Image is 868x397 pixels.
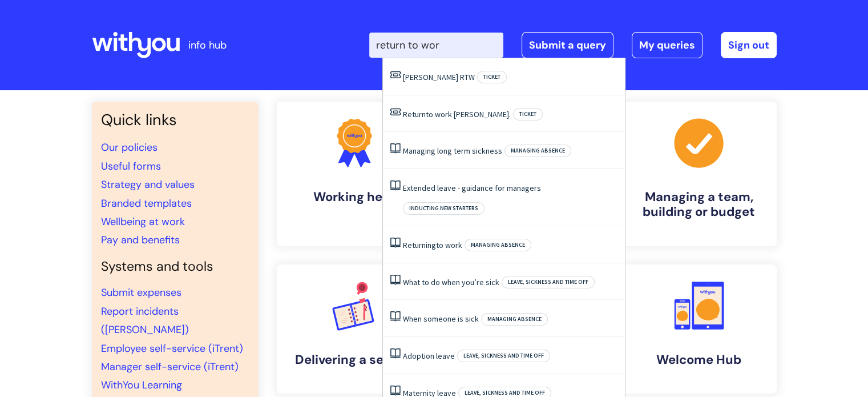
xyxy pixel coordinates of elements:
[632,32,703,58] a: My queries
[477,71,507,83] span: Ticket
[101,141,158,154] a: Our policies
[631,190,768,220] h4: Managing a team, building or budget
[403,351,455,361] a: Adoption leave
[101,286,181,299] a: Submit expenses
[286,352,423,367] h4: Delivering a service
[369,32,777,58] div: | -
[277,264,432,394] a: Delivering a service
[286,190,423,204] h4: Working here
[403,240,436,250] span: Returning
[277,102,432,246] a: Working here
[403,202,485,215] span: Inducting new starters
[101,360,239,374] a: Manager self-service (iTrent)
[101,342,243,355] a: Employee self-service (iTrent)
[101,159,161,173] a: Useful forms
[457,350,550,362] span: Leave, sickness and time off
[101,178,195,191] a: Strategy and values
[101,215,185,228] a: Wellbeing at work
[101,378,182,392] a: WithYou Learning
[403,109,511,119] a: Returnto work [PERSON_NAME].
[403,277,499,287] a: What to do when you’re sick
[403,183,541,193] a: Extended leave - guidance for managers
[403,314,479,324] a: When someone is sick
[403,240,462,250] a: Returningto work
[101,111,249,129] h3: Quick links
[502,276,595,288] span: Leave, sickness and time off
[522,32,613,58] a: Submit a query
[101,197,192,210] a: Branded templates
[101,233,180,247] a: Pay and benefits
[481,313,548,326] span: Managing absence
[513,108,543,121] span: Ticket
[621,102,777,246] a: Managing a team, building or budget
[101,259,249,275] h4: Systems and tools
[403,146,502,156] a: Managing long term sickness
[465,239,531,251] span: Managing absence
[369,33,503,58] input: Search
[403,109,426,119] span: Return
[101,304,189,336] a: Report incidents ([PERSON_NAME])
[504,145,571,157] span: Managing absence
[631,352,768,367] h4: Welcome Hub
[403,72,475,82] a: [PERSON_NAME] RTW
[721,32,777,58] a: Sign out
[188,36,227,54] p: info hub
[621,264,777,394] a: Welcome Hub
